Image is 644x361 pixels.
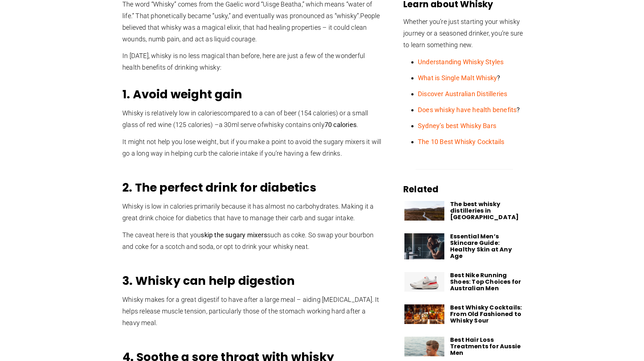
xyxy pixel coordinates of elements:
[122,202,374,222] span: Whisky is low in calories primarily because it has almost no carbohydrates. Making it a great dri...
[122,231,374,250] span: such as coke. So swap your bourbon and coke for a scotch and soda, or opt to drink your whisky neat.
[418,74,497,82] a: What is Single Malt Whisky
[450,336,521,357] a: Best Hair Loss Treatments for Aussie Men
[122,0,372,20] span: The word “Whisky” comes from the Gaelic word “Uisge Beatha,” which means “water of life.” That ph...
[418,106,520,114] span: ?
[418,138,505,145] a: The 10 Best Whisky Cocktails
[325,121,356,128] b: 70 calories
[122,294,384,329] p: Whisky makes for a great digestif to have after a large meal – aiding [MEDICAL_DATA]. It helps re...
[122,136,384,159] p: It might not help you lose weight, but if you make a point to avoid the sugary mixers it will go ...
[122,231,201,239] span: The caveat here is that you
[356,121,358,128] span: .
[122,274,384,288] h2: 3. Whisky can help digestion
[122,109,220,117] span: Whisky is relatively low in calories
[122,109,368,128] span: compared to a can of beer (154 calories) or a small glass of red wine (125 calories) –
[219,121,264,128] span: a 30ml serve of
[403,16,525,51] p: Whether you’re just starting your whisky journey or a seasoned drinker, you’re sure to learn some...
[122,50,384,73] p: In [DATE], whisky is no less magical than before, here are just a few of the wonderful health ben...
[122,87,384,102] h2: 1. Avoid weight gain
[450,200,519,221] a: The best whisky distilleries in [GEOGRAPHIC_DATA]
[450,232,512,260] a: Essential Men’s Skincare Guide: Healthy Skin at Any Age
[418,122,496,130] a: Sydney’s best Whisky Bars
[450,303,522,325] a: Best Whisky Cocktails: From Old Fashioned to Whisky Sour
[122,180,384,195] h2: 2. The perfect drink for diabetics
[450,271,521,292] a: Best Nike Running Shoes: Top Choices for Australian Men
[418,58,504,66] a: Understanding Whisky Styles
[403,184,525,195] h3: Related
[264,121,356,128] span: whisky contains only
[418,106,517,114] a: Does whisky have health benefits
[418,90,507,98] a: Discover Australian Distilleries
[418,74,500,82] span: ?
[201,231,267,239] b: skip the sugary mixers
